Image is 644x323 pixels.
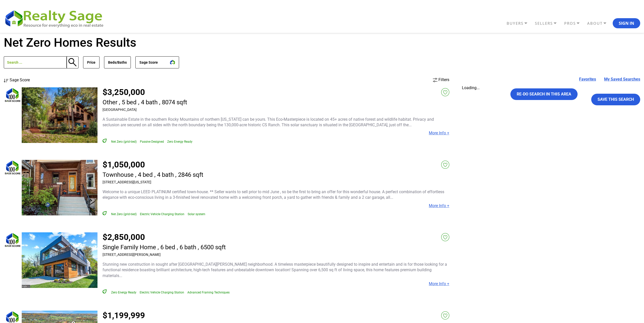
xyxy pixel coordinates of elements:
span: Solar system [188,212,205,216]
a: Filters [433,77,449,82]
a: More Info + [429,281,449,286]
a: More Info + [429,203,449,208]
p: Stunning new construction in sought after [GEOGRAPHIC_DATA][PERSON_NAME] neighborhood. A timeless... [103,262,449,279]
button: Re-do search in this area [510,88,578,100]
button: Sign In [613,18,640,28]
h3: [STREET_ADDRESS][US_STATE] [103,180,203,184]
h2: Other , 5 bed , 4 bath , 8074 sqft [103,99,187,106]
span: Electric Vehicle Charging Station [140,291,184,294]
span: Net Zero (grid-tied) [111,212,137,216]
button: Beds/Baths [104,56,131,68]
span: Sage Score [10,78,30,82]
p: Welcome to a unique LEED PLATINUM certified town-house. ** Seller wants to sell prior to mid June... [103,189,449,201]
span: Net Zero (grid-tied) [111,140,137,143]
a: $2,850,000 [103,232,145,242]
a: PROS [563,19,586,28]
a: SELLERS [534,19,563,28]
a: $1,199,999 [103,310,145,320]
h3: [STREET_ADDRESS][PERSON_NAME] [103,253,226,257]
button: Price [83,56,100,68]
span: Passive Designed [140,140,164,143]
span: Electric Vehicle Charging Station [140,212,184,216]
span: Filters [438,77,449,82]
a: $3,250,000 [103,87,145,97]
h3: [GEOGRAPHIC_DATA] [103,108,187,112]
h2: Single Family Home , 6 bed , 6 bath , 6500 sqft [103,244,226,251]
a: ABOUT [586,19,613,28]
a: BUYERS [505,19,534,28]
a: $1,050,000 [103,160,145,169]
input: Search ... [4,56,67,68]
a: Sage Score [4,78,30,82]
button: Sage Score [135,56,179,68]
a: My Saved Searches [604,77,640,81]
a: Favorites [579,77,596,81]
div: Loading... [462,86,640,90]
h2: Townhouse , 4 bed , 4 bath , 2846 sqft [103,171,203,178]
span: Advanced Framing Techniques [187,291,230,294]
img: REALTY SAGE [4,8,109,28]
a: More Info + [429,131,449,135]
button: Save This Search [591,94,640,105]
span: Zero Energy Ready [167,140,192,143]
h2: Net Zero Homes Results [4,35,640,50]
p: A Sustainable Estate in the southern Rocky Mountains of northern [US_STATE] can be yours. This Ec... [103,117,449,128]
span: Zero Energy Ready [111,291,136,294]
